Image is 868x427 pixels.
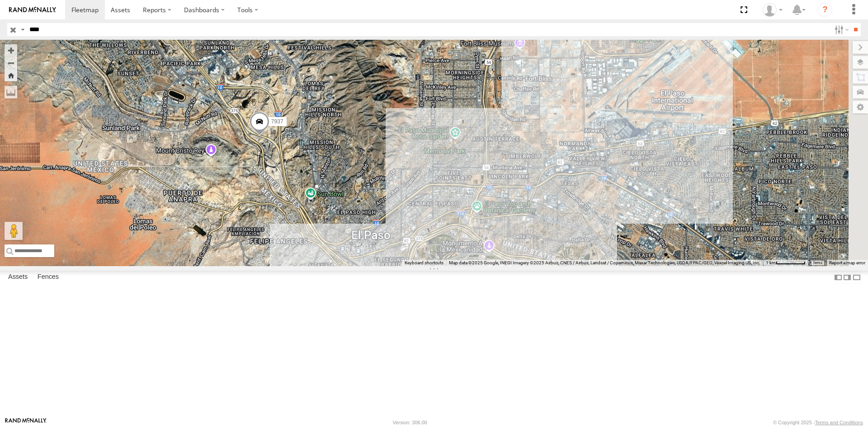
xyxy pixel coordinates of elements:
label: Fences [33,271,63,284]
label: Dock Summary Table to the Left [834,271,843,284]
a: Visit our Website [5,418,47,427]
div: © Copyright 2025 - [773,420,863,425]
i: ? [818,3,832,17]
label: Search Filter Options [831,23,850,36]
div: foxconn f [759,3,786,17]
button: Zoom out [5,56,17,69]
img: rand-logo.svg [9,7,56,13]
label: Measure [5,86,17,99]
button: Drag Pegman onto the map to open Street View [5,222,23,240]
a: Report a map error [829,260,865,265]
label: Dock Summary Table to the Right [843,271,852,284]
label: Search Query [19,23,26,36]
button: Zoom in [5,44,17,56]
a: Terms [813,261,822,265]
a: Terms and Conditions [815,420,863,425]
button: Keyboard shortcuts [405,260,443,266]
label: Hide Summary Table [852,271,861,284]
div: Version: 306.00 [393,420,427,425]
button: Zoom Home [5,69,17,81]
span: 1 km [766,260,776,265]
span: 7937 [271,118,283,125]
label: Map Settings [853,101,868,113]
label: Assets [4,271,32,284]
button: Map Scale: 1 km per 62 pixels [763,260,808,266]
span: Map data ©2025 Google, INEGI Imagery ©2025 Airbus, CNES / Airbus, Landsat / Copernicus, Maxar Tec... [449,260,760,265]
